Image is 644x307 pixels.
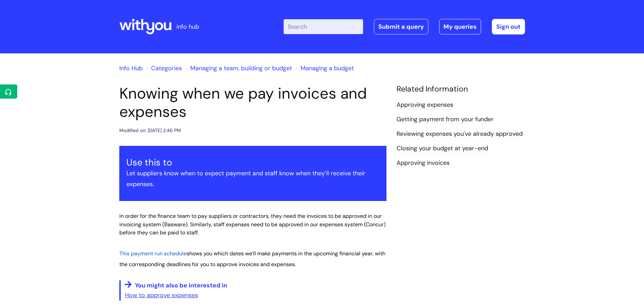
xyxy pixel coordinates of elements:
[374,19,428,34] a: Submit a query
[397,115,494,124] a: Getting payment from your funder
[119,249,187,257] a: This payment run schedule
[119,250,385,268] span: shows you which dates we’ll make payments in the upcoming financial year, with the corresponding ...
[190,64,292,72] a: Managing a team, building or budget
[119,64,143,72] a: Info Hub
[119,84,386,121] h1: Knowing when we pay invoices and expenses
[119,250,187,257] span: This payment run schedule
[126,157,379,168] h3: Use this to
[301,64,354,72] a: Managing a budget
[176,21,199,32] p: info hub
[284,19,525,34] div: | -
[125,291,198,299] a: How to approve expenses
[294,63,354,74] li: Managing a budget
[284,19,363,34] input: Search
[397,159,450,168] a: Approving invoices
[126,168,379,190] p: Let suppliers know when to expect payment and staff know when they’ll receive their expenses.
[144,63,182,74] li: Solution home
[119,212,386,236] span: In order for the finance team to pay suppliers or contractors, they need the invoices to be appro...
[119,126,181,135] div: Modified on: [DATE] 2:46 PM
[397,84,525,94] h4: Related Information
[135,281,227,289] span: You might also be interested in
[397,101,453,109] a: Approving expenses
[151,64,182,72] a: Categories
[397,130,523,138] a: Reviewing expenses you've already approved
[492,19,525,34] a: Sign out
[439,19,481,34] a: My queries
[184,63,292,74] li: Managing a team, building or budget
[397,144,488,153] a: Closing your budget at year-end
